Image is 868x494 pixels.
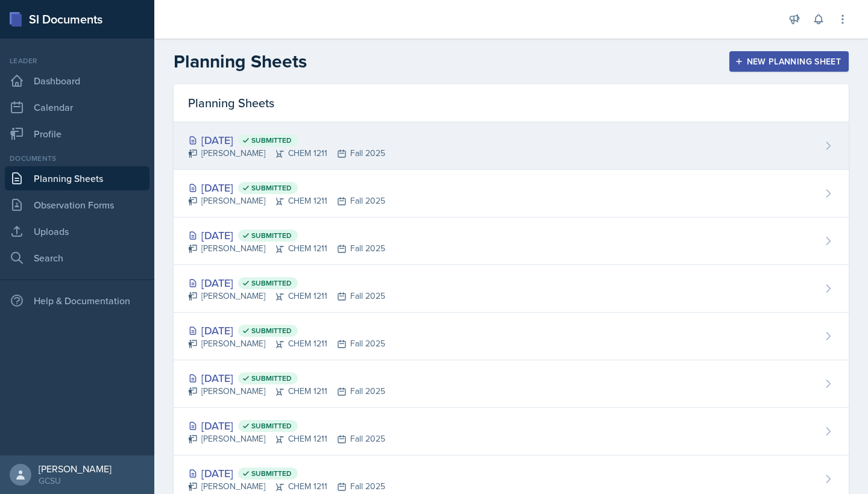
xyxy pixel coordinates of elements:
div: [PERSON_NAME] CHEM 1211 Fall 2025 [188,147,385,160]
a: Planning Sheets [5,166,149,190]
span: Submitted [251,469,292,478]
a: [DATE] Submitted [PERSON_NAME]CHEM 1211Fall 2025 [174,313,849,360]
button: New Planning Sheet [729,51,849,72]
a: Search [5,246,149,270]
div: [PERSON_NAME] [39,463,112,475]
a: [DATE] Submitted [PERSON_NAME]CHEM 1211Fall 2025 [174,170,849,217]
div: [PERSON_NAME] CHEM 1211 Fall 2025 [188,337,385,350]
div: [DATE] [188,370,385,386]
div: [DATE] [188,275,385,291]
a: [DATE] Submitted [PERSON_NAME]CHEM 1211Fall 2025 [174,122,849,170]
div: GCSU [39,475,112,487]
span: Submitted [251,326,292,336]
div: [DATE] [188,417,385,434]
a: [DATE] Submitted [PERSON_NAME]CHEM 1211Fall 2025 [174,217,849,265]
div: Planning Sheets [174,84,849,122]
span: Submitted [251,231,292,240]
div: [PERSON_NAME] CHEM 1211 Fall 2025 [188,433,385,445]
span: Submitted [251,278,292,288]
a: Dashboard [5,69,149,93]
a: [DATE] Submitted [PERSON_NAME]CHEM 1211Fall 2025 [174,360,849,408]
div: [PERSON_NAME] CHEM 1211 Fall 2025 [188,290,385,302]
a: Calendar [5,95,149,119]
a: Profile [5,122,149,146]
div: New Planning Sheet [737,57,841,66]
a: [DATE] Submitted [PERSON_NAME]CHEM 1211Fall 2025 [174,265,849,313]
div: Documents [5,153,149,164]
a: [DATE] Submitted [PERSON_NAME]CHEM 1211Fall 2025 [174,408,849,455]
div: Help & Documentation [5,289,149,313]
div: [DATE] [188,227,385,243]
div: [DATE] [188,322,385,339]
div: [DATE] [188,180,385,196]
div: Leader [5,55,149,66]
div: [PERSON_NAME] CHEM 1211 Fall 2025 [188,385,385,398]
div: [DATE] [188,132,385,148]
div: [PERSON_NAME] CHEM 1211 Fall 2025 [188,480,385,493]
span: Submitted [251,421,292,431]
a: Uploads [5,219,149,243]
h2: Planning Sheets [174,51,307,72]
span: Submitted [251,183,292,193]
div: [PERSON_NAME] CHEM 1211 Fall 2025 [188,195,385,207]
div: [DATE] [188,465,385,481]
span: Submitted [251,136,292,145]
div: [PERSON_NAME] CHEM 1211 Fall 2025 [188,242,385,255]
a: Observation Forms [5,193,149,217]
span: Submitted [251,374,292,383]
